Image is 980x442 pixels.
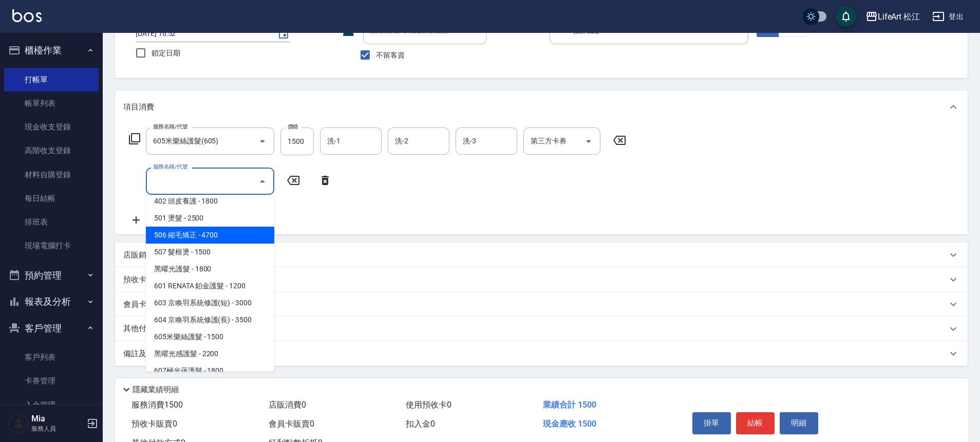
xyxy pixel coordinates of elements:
[8,413,29,434] img: Person
[4,91,99,115] a: 帳單列表
[861,6,925,27] button: LifeArt 松江
[115,292,968,317] div: 會員卡銷售
[123,299,162,310] p: 會員卡銷售
[878,10,920,23] div: LifeArt 松江
[152,48,180,59] span: 鎖定日期
[146,294,274,311] span: 603 京喚羽系統修護(短) - 3000
[4,139,99,162] a: 高階收支登錄
[146,193,274,210] span: 402 頭皮養護 - 1800
[4,163,99,187] a: 材料自購登錄
[115,267,968,292] div: 預收卡販賣
[4,393,99,417] a: 入金管理
[288,123,298,131] label: 價格
[4,115,99,139] a: 現金收支登錄
[543,400,596,410] span: 業績合計 1500
[146,362,274,379] span: 607極光蘊護髮 - 1800
[254,173,271,190] button: Close
[692,412,731,434] button: 掛單
[780,412,818,434] button: 明細
[928,7,968,26] button: 登出
[4,369,99,393] a: 卡券管理
[136,25,267,42] input: YYYY/MM/DD hh:mm
[115,243,968,267] div: 店販銷售
[153,163,187,171] label: 服務名稱/代號
[580,133,597,150] button: Open
[376,50,405,61] span: 不留客資
[4,262,99,289] button: 預約管理
[115,341,968,366] div: 備註及來源
[123,348,162,359] p: 備註及來源
[146,261,274,278] span: 黑曜光護髮 - 1800
[4,345,99,369] a: 客戶列表
[146,345,274,362] span: 黑曜光感護髮 - 2200
[146,278,274,294] span: 601 RENATA 鉑金護髮 - 1200
[4,315,99,342] button: 客戶管理
[406,400,451,410] span: 使用預收卡 0
[131,400,183,410] span: 服務消費 1500
[836,6,856,27] button: save
[4,187,99,210] a: 每日結帳
[123,274,162,285] p: 預收卡販賣
[4,37,99,64] button: 櫃檯作業
[269,419,314,429] span: 會員卡販賣 0
[31,424,84,433] p: 服務人員
[269,400,306,410] span: 店販消費 0
[146,227,274,244] span: 506 縮毛矯正 - 4700
[123,102,154,113] p: 項目消費
[115,317,968,341] div: 其他付款方式
[4,234,99,257] a: 現場電腦打卡
[4,210,99,234] a: 排班表
[123,250,154,261] p: 店販銷售
[254,133,271,150] button: Open
[146,244,274,261] span: 507 髮根燙 - 1500
[736,412,775,434] button: 結帳
[31,414,84,424] h5: Mia
[4,68,99,91] a: 打帳單
[123,323,175,335] p: 其他付款方式
[133,384,179,395] p: 隱藏業績明細
[153,123,187,131] label: 服務名稱/代號
[12,9,42,22] img: Logo
[406,419,435,429] span: 扣入金 0
[146,210,274,227] span: 501 燙髮 - 2500
[131,419,177,429] span: 預收卡販賣 0
[146,311,274,328] span: 604 京喚羽系統修護(長) - 3500
[146,328,274,345] span: 605米樂絲護髮 - 1500
[115,90,968,123] div: 項目消費
[543,419,596,429] span: 現金應收 1500
[271,22,296,46] button: Choose date, selected date is 2025-09-09
[4,288,99,315] button: 報表及分析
